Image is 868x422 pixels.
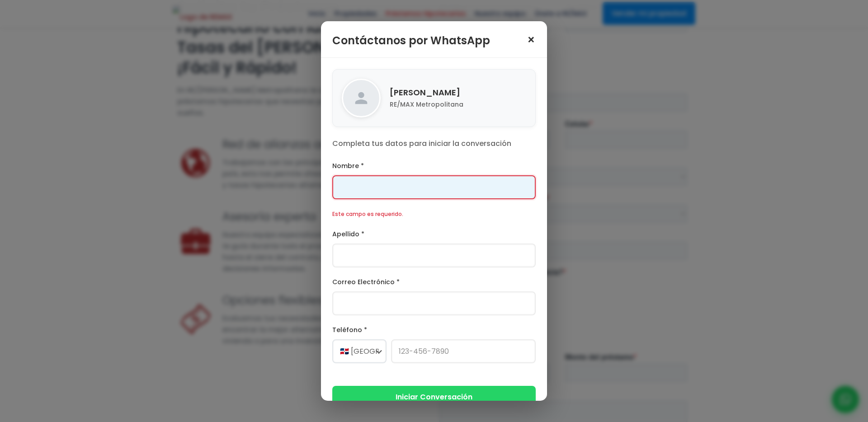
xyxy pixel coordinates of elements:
[2,280,8,286] input: Si
[2,334,8,340] input: Dólar Estadounidense
[10,52,33,59] span: Cédula
[390,100,526,109] p: RE/MAX Metropolitana
[126,117,150,125] strong: Celular
[2,322,8,328] input: Peso Dominicano
[390,87,526,98] h4: [PERSON_NAME]
[332,138,536,149] p: Completa tus datos para iniciar la conversación
[527,34,536,47] span: ×
[332,208,536,220] div: Este campo es requerido.
[391,339,536,363] input: 123-456-7890
[10,279,17,287] span: Si
[10,322,67,329] span: Peso Dominicano
[332,33,490,48] h3: Contáctanos por WhatsApp
[10,63,43,71] span: Pasaporte
[2,64,8,70] input: Pasaporte
[2,291,8,297] input: No
[126,0,158,8] strong: Apellidos
[332,229,536,240] label: Apellido *
[10,291,19,299] span: No
[126,350,194,358] strong: Monto del préstamo
[2,52,8,58] input: Cédula
[332,160,536,172] label: Nombre *
[332,324,536,336] label: Teléfono *
[10,333,81,341] span: Dólar Estadounidense
[332,386,536,408] button: Iniciar Conversación
[332,277,536,288] label: Correo Electrónico *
